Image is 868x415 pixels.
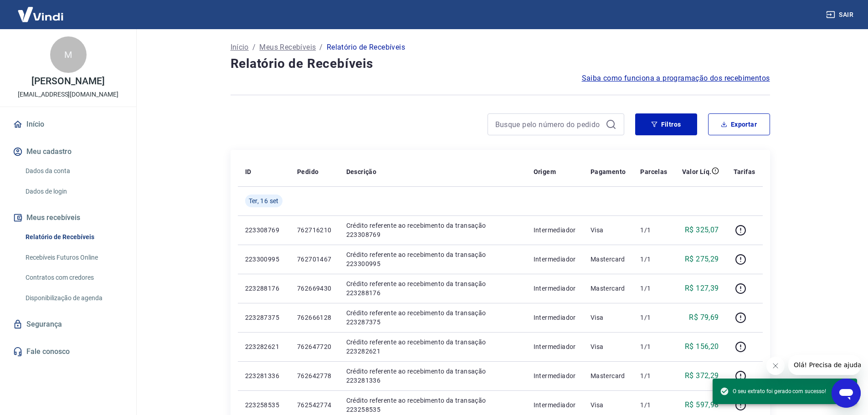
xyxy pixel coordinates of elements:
[245,225,282,235] p: 223308769
[11,114,125,134] a: Início
[5,6,77,14] span: Olá! Precisa de ajuda?
[591,313,626,322] p: Visa
[346,167,377,176] p: Descrição
[685,225,719,236] p: R$ 325,07
[11,0,70,28] img: Vindi
[534,342,576,351] p: Intermediador
[534,371,576,380] p: Intermediador
[245,255,282,264] p: 223300995
[640,400,667,410] p: 1/1
[245,167,252,176] p: ID
[640,255,667,264] p: 1/1
[640,167,667,176] p: Parcelas
[346,367,519,385] p: Crédito referente ao recebimento da transação 223281336
[11,142,125,162] button: Meu cadastro
[297,313,332,322] p: 762666128
[346,308,519,327] p: Crédito referente ao recebimento da transação 223287375
[22,268,125,287] a: Contratos com credores
[249,196,279,205] span: Ter, 16 set
[231,55,770,73] h4: Relatório de Recebíveis
[534,313,576,322] p: Intermediador
[245,342,282,351] p: 223282621
[534,284,576,293] p: Intermediador
[297,371,332,380] p: 762642778
[640,342,667,351] p: 1/1
[534,400,576,410] p: Intermediador
[635,113,697,135] button: Filtros
[591,371,626,380] p: Mastercard
[495,118,602,131] input: Busque pelo número do pedido
[832,379,861,408] iframe: Botão para abrir a janela de mensagens
[11,208,125,228] button: Meus recebíveis
[708,113,770,135] button: Exportar
[534,255,576,264] p: Intermediador
[640,284,667,293] p: 1/1
[591,255,626,264] p: Mastercard
[685,370,719,381] p: R$ 372,29
[297,167,318,176] p: Pedido
[245,371,282,380] p: 223281336
[319,42,323,53] p: /
[22,228,125,246] a: Relatório de Recebíveis
[346,338,519,356] p: Crédito referente ao recebimento da transação 223282621
[11,314,125,334] a: Segurança
[22,248,125,267] a: Recebíveis Futuros Online
[22,182,125,201] a: Dados de login
[640,313,667,322] p: 1/1
[685,283,719,294] p: R$ 127,39
[297,255,332,264] p: 762701467
[346,279,519,297] p: Crédito referente ao recebimento da transação 223288176
[734,167,755,176] p: Tarifas
[22,162,125,180] a: Dados da conta
[534,225,576,235] p: Intermediador
[259,42,316,53] a: Meus Recebíveis
[788,355,861,375] iframe: Mensagem da empresa
[682,167,712,176] p: Valor Líq.
[297,342,332,351] p: 762647720
[640,371,667,380] p: 1/1
[297,284,332,293] p: 762669430
[685,341,719,352] p: R$ 156,20
[18,90,118,99] p: [EMAIL_ADDRESS][DOMAIN_NAME]
[534,167,556,176] p: Origem
[582,73,770,84] a: Saiba como funciona a programação dos recebimentos
[22,289,125,307] a: Disponibilização de agenda
[50,36,87,73] div: M
[640,225,667,235] p: 1/1
[591,167,626,176] p: Pagamento
[245,400,282,410] p: 223258535
[766,357,785,375] iframe: Fechar mensagem
[297,225,332,235] p: 762716210
[685,254,719,265] p: R$ 275,29
[346,250,519,268] p: Crédito referente ao recebimento da transação 223300995
[327,42,405,53] p: Relatório de Recebíveis
[297,400,332,410] p: 762542774
[252,42,256,53] p: /
[591,342,626,351] p: Visa
[231,42,249,53] a: Início
[591,284,626,293] p: Mastercard
[11,342,125,362] a: Fale conosco
[591,400,626,410] p: Visa
[245,313,282,322] p: 223287375
[346,396,519,414] p: Crédito referente ao recebimento da transação 223258535
[685,400,719,410] p: R$ 597,98
[245,284,282,293] p: 223288176
[689,312,719,323] p: R$ 79,69
[824,6,857,23] button: Sair
[720,387,826,396] span: O seu extrato foi gerado com sucesso!
[591,225,626,235] p: Visa
[31,77,104,86] p: [PERSON_NAME]
[346,221,519,239] p: Crédito referente ao recebimento da transação 223308769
